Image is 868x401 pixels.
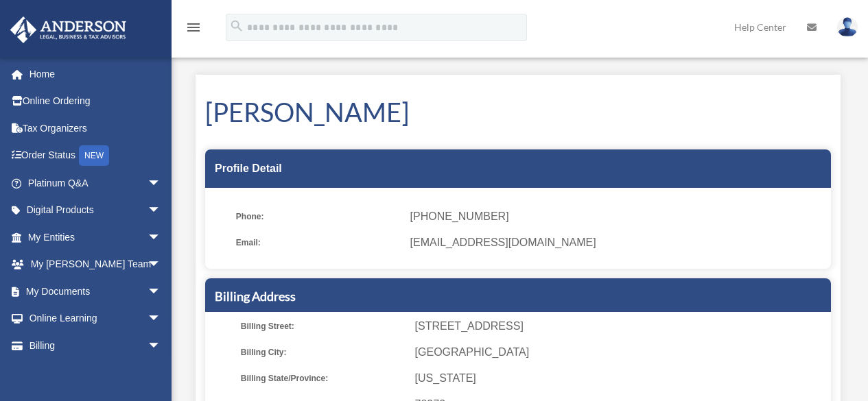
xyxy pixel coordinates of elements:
[205,149,831,188] div: Profile Detail
[837,17,858,37] img: User Pic
[6,16,130,43] img: Anderson Advisors Platinum Portal
[148,197,175,225] span: arrow_drop_down
[10,278,182,305] a: My Documentsarrow_drop_down
[236,207,401,226] span: Phone:
[10,251,182,278] a: My [PERSON_NAME] Teamarrow_drop_down
[10,332,182,359] a: Billingarrow_drop_down
[79,145,109,166] div: NEW
[148,278,175,306] span: arrow_drop_down
[241,343,406,362] span: Billing City:
[205,94,831,130] h1: [PERSON_NAME]
[10,114,182,142] a: Tax Organizers
[10,223,182,251] a: My Entitiesarrow_drop_down
[10,88,182,115] a: Online Ordering
[415,317,826,336] span: [STREET_ADDRESS]
[410,207,821,226] span: [PHONE_NUMBER]
[415,369,826,388] span: [US_STATE]
[10,169,182,197] a: Platinum Q&Aarrow_drop_down
[10,142,182,170] a: Order StatusNEW
[10,197,182,224] a: Digital Productsarrow_drop_down
[148,332,175,360] span: arrow_drop_down
[415,343,826,362] span: [GEOGRAPHIC_DATA]
[215,288,821,305] h5: Billing Address
[185,19,202,36] i: menu
[148,251,175,279] span: arrow_drop_down
[241,369,406,388] span: Billing State/Province:
[229,19,244,34] i: search
[236,233,401,252] span: Email:
[241,317,406,336] span: Billing Street:
[10,305,182,332] a: Online Learningarrow_drop_down
[10,60,182,88] a: Home
[410,233,821,252] span: [EMAIL_ADDRESS][DOMAIN_NAME]
[185,24,202,36] a: menu
[148,169,175,197] span: arrow_drop_down
[148,305,175,333] span: arrow_drop_down
[148,223,175,252] span: arrow_drop_down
